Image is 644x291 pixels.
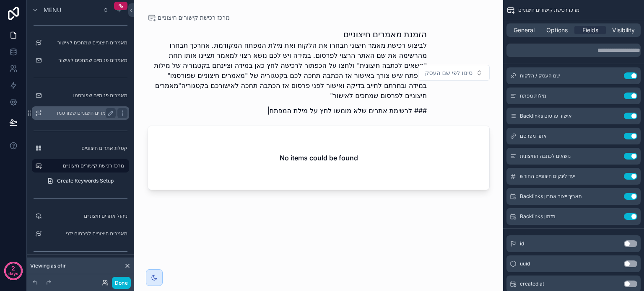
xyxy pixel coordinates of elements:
a: קטלוג אתרים חיצוניים [32,142,129,155]
span: Create Keywords Setup [57,178,114,184]
button: Done [112,277,131,289]
a: מרכז רכישת קישורים חיצוניים [148,13,230,22]
span: Fields [582,26,598,34]
a: מרכז רכישת קישורים חיצוניים [32,159,129,173]
label: מאמרים פנימיים שמחכים לאישור [45,57,127,64]
h2: No items could be found [280,153,358,163]
a: מאמרים חיצוניים לפרסום ידני [32,227,129,240]
span: יעד לינקים חיצוניים החודש [520,173,575,180]
span: Menu [44,6,61,14]
a: Create Keywords Setup [42,174,129,188]
span: Options [546,26,568,34]
p: days [8,268,18,279]
p: ### לרשימת אתרים שלא מומשו לחץ על מילת המפתח| [148,106,427,116]
label: מרכז רכישת קישורים חיצוניים [45,162,124,169]
label: מאמרים חיצוניים שפורסמו [45,110,112,116]
span: General [514,26,535,34]
h1: הזמנת מאמרים חיצוניים [148,28,427,40]
span: מרכז רכישת קישורים חיצוניים [518,7,579,13]
label: קטלוג אתרים חיצוניים [45,145,127,152]
span: Viewing as ofir [30,263,66,269]
span: מילות מפתח [520,93,546,99]
label: ניהול אתרים חיצוניים [45,213,127,219]
span: id [520,240,524,247]
label: מאמרים פנימיים שפורסמו [45,92,127,99]
a: מאמרים חיצוניים שפורסמו [32,106,129,120]
span: Visibility [612,26,635,34]
span: אתר מפרסם [520,133,547,139]
label: מאמרים חיצוניים שמחכים לאישור [45,39,127,46]
span: נושאים לכתבה החיצונית [520,153,571,160]
span: uuid [520,260,530,267]
a: ניהול אתרים חיצוניים [32,209,129,223]
span: תזמון Backlinks [520,213,556,220]
span: אישור פרסום Backlinks [520,113,572,119]
span: תאריך ייצור אחרון Backlinks [520,193,582,200]
label: מאמרים חיצוניים לפרסום ידני [45,230,127,237]
a: מאמרים פנימיים שמחכים לאישור [32,54,129,67]
p: 2 [11,264,15,273]
p: לביצוע רכישת מאמר חיצוני תבחרו את הלקוח ואת מילת המפתח המקודמת. אחרכך תבחרו מהרשימה את שם האתר הר... [148,40,427,100]
a: מאמרים פנימיים שפורסמו [32,89,129,102]
span: שם העסק / הלקוח [520,72,560,79]
a: מאמרים חיצוניים שמחכים לאישור [32,36,129,49]
span: סינוו לפי שם העסק [425,69,473,77]
button: Select Button [418,65,490,81]
span: מרכז רכישת קישורים חיצוניים [158,13,230,22]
